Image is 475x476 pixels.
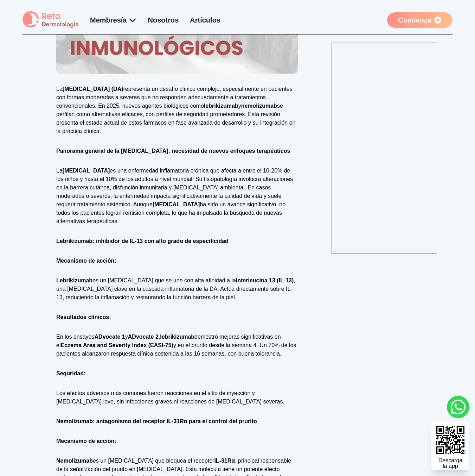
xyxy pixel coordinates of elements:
[160,334,194,340] strong: lebrikizumab
[60,342,173,348] strong: Eczema Area and Severity Index (EASI-75)
[148,16,179,24] a: Nosotros
[56,314,111,320] strong: Resultados clínicos:
[56,389,298,406] p: Los efectos adversos más comunes fueron reacciones en el sitio de inyección y [MEDICAL_DATA] leve...
[56,238,229,244] strong: Lebrikizumab: inhibidor de IL-13 con alto grado de especificidad
[23,11,79,29] img: logo Reto dermatología
[56,333,298,358] p: En los ensayos y , demostró mejoras significativas en el y en el prurito desde la semana 4. Un 70...
[241,103,277,109] strong: nemolizumab
[190,16,220,24] a: Artículos
[56,277,92,283] strong: Lebrikizumab
[63,86,123,92] strong: [MEDICAL_DATA] (DA)
[204,103,238,109] strong: lebrikizumab
[153,201,200,207] strong: [MEDICAL_DATA]
[90,15,137,25] div: Membresía
[63,168,110,174] strong: [MEDICAL_DATA]
[56,85,298,136] p: La representa un desafío clínico complejo, especialmente en pacientes con formas moderadas a seve...
[56,276,298,302] p: es un [MEDICAL_DATA] que se une con alta afinidad a la , una [MEDICAL_DATA] clave en la cascada i...
[95,334,125,340] strong: ADvocate 1
[214,458,235,464] strong: IL-31Rα
[56,458,93,464] strong: Nemolizumab
[56,370,86,376] strong: Seguridad:
[447,396,469,418] a: whatsapp button
[56,438,116,444] strong: Mecanismo de acción:
[56,167,298,226] p: La es una enfermedad inflamatoria crónica que afecta a entre el 10-20% de los niños y hasta el 10...
[128,334,159,340] strong: ADvocate 2
[56,148,290,154] strong: Panorama general de la [MEDICAL_DATA]: necesidad de nuevos enfoques terapéuticos
[236,277,294,283] strong: interleucina 13 (IL-13)
[56,258,116,264] strong: Mecanismo de acción:
[56,418,257,424] strong: Nemolizumab: antagonismo del receptor IL-31Rα para el control del prurito
[438,458,462,469] div: Descarga la app
[387,12,452,28] a: Comienza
